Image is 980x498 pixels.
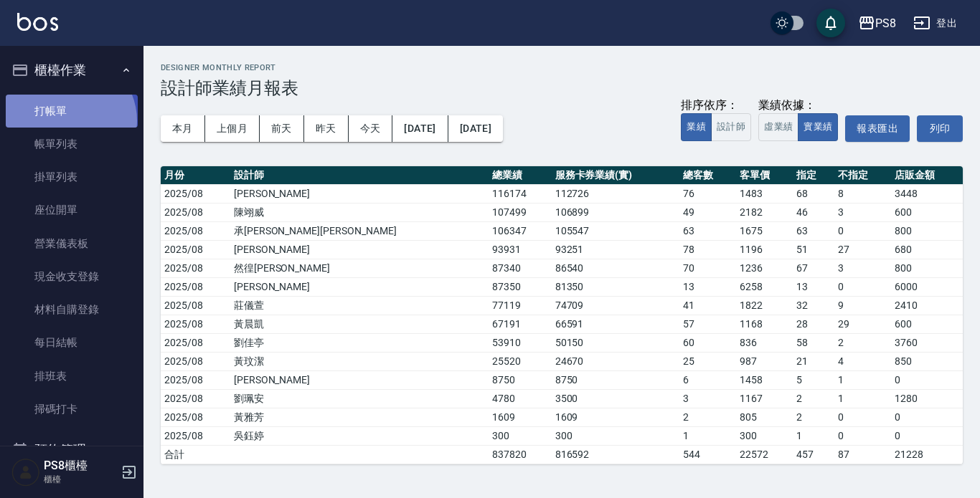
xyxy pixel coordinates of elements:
th: 總業績 [489,166,552,185]
td: 24670 [552,352,680,370]
td: 87340 [489,259,552,277]
td: 2025/08 [161,259,230,277]
td: 22572 [736,445,793,464]
a: 打帳單 [6,95,138,128]
td: 1 [834,389,891,408]
td: 2025/08 [161,352,230,370]
td: 黃玟潔 [230,352,489,370]
button: 設計師 [711,113,751,141]
a: 材料自購登錄 [6,293,138,326]
td: 106347 [489,221,552,240]
td: 76 [679,184,736,203]
button: 登出 [908,10,963,37]
button: PS8 [852,9,902,38]
td: 2 [679,408,736,426]
th: 月份 [161,166,230,185]
a: 每日結帳 [6,326,138,359]
th: 客單價 [736,166,793,185]
td: 600 [891,203,963,221]
td: 3 [679,389,736,408]
td: 78 [679,240,736,259]
td: 2 [793,389,834,408]
td: 58 [793,333,834,352]
th: 不指定 [834,166,891,185]
td: 836 [736,333,793,352]
td: 2025/08 [161,277,230,296]
a: 營業儀表板 [6,227,138,260]
h2: Designer Monthly Report [161,63,963,72]
td: 805 [736,408,793,426]
td: 29 [834,315,891,333]
td: [PERSON_NAME] [230,184,489,203]
td: 0 [834,221,891,240]
td: 2 [793,408,834,426]
td: 6000 [891,277,963,296]
td: 2025/08 [161,184,230,203]
td: 9 [834,296,891,315]
th: 設計師 [230,166,489,185]
td: 50150 [552,333,680,352]
img: Logo [17,13,58,31]
td: 800 [891,259,963,277]
td: 93931 [489,240,552,259]
td: 2025/08 [161,221,230,240]
td: 49 [679,203,736,221]
td: 1 [834,370,891,389]
td: 1609 [489,408,552,426]
td: 陳翊威 [230,203,489,221]
td: 66591 [552,315,680,333]
table: a dense table [161,166,963,464]
td: 2182 [736,203,793,221]
button: save [816,9,845,37]
a: 掃碼打卡 [6,393,138,426]
td: 1236 [736,259,793,277]
th: 店販金額 [891,166,963,185]
div: PS8 [875,14,896,32]
td: 51 [793,240,834,259]
td: 41 [679,296,736,315]
td: 300 [489,426,552,445]
td: 1167 [736,389,793,408]
th: 服務卡券業績(實) [552,166,680,185]
button: 報表匯出 [845,115,910,142]
td: 4780 [489,389,552,408]
td: [PERSON_NAME] [230,370,489,389]
td: 27 [834,240,891,259]
button: 今天 [349,115,393,142]
td: 1458 [736,370,793,389]
td: 0 [834,426,891,445]
td: 25 [679,352,736,370]
td: 63 [793,221,834,240]
td: 2025/08 [161,203,230,221]
td: 25520 [489,352,552,370]
th: 總客數 [679,166,736,185]
td: 457 [793,445,834,464]
td: 1822 [736,296,793,315]
td: 57 [679,315,736,333]
td: 8750 [552,370,680,389]
td: 2 [834,333,891,352]
td: 2025/08 [161,408,230,426]
td: 莊儀萱 [230,296,489,315]
td: 46 [793,203,834,221]
td: 74709 [552,296,680,315]
td: 28 [793,315,834,333]
a: 排班表 [6,360,138,393]
td: 1 [679,426,736,445]
h5: PS8櫃檯 [44,459,117,473]
td: [PERSON_NAME] [230,240,489,259]
td: 300 [552,426,680,445]
td: 107499 [489,203,552,221]
td: 合計 [161,445,230,464]
td: 70 [679,259,736,277]
td: 0 [891,426,963,445]
td: 黃晨凱 [230,315,489,333]
a: 現金收支登錄 [6,260,138,293]
td: 837820 [489,445,552,464]
td: 1675 [736,221,793,240]
td: 67 [793,259,834,277]
td: 87350 [489,277,552,296]
td: 劉珮安 [230,389,489,408]
td: 93251 [552,240,680,259]
button: 實業績 [798,113,838,141]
